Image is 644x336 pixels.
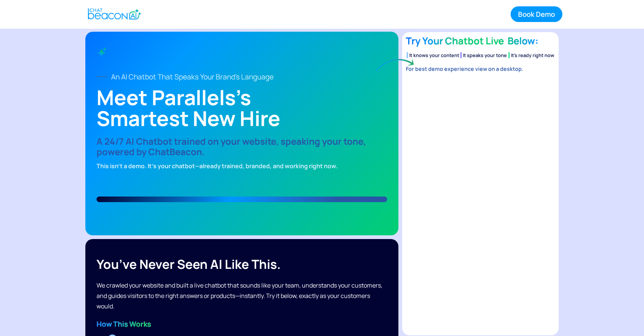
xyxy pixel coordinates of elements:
[111,72,274,82] strong: An AI Chatbot That Speaks Your Brand's Language
[460,52,507,58] li: It speaks your tone
[407,52,459,58] li: It knows your content
[511,6,562,22] a: Book Demo
[82,5,145,23] a: home
[97,255,281,273] strong: You’ve never seen AI like this.
[97,87,387,129] h1: Meet Parallels’s Smartest New Hire
[97,319,387,330] div: ‍
[97,280,387,311] div: We crawled your website and built a live chatbot that sounds like your team, understands your cus...
[97,135,366,158] strong: A 24/7 AI Chatbot trained on your website, speaking your tone, powered by ChatBeacon.
[406,34,555,48] h4: Try Your Chatbot Live Below:
[518,9,555,19] div: Book Demo
[508,52,554,58] li: It’s ready right now
[97,319,151,329] strong: How This Works
[97,162,338,170] strong: This isn’t a demo. It’s your chatbot—already trained, branded, and working right now.
[406,62,555,74] div: For best demo experience view on a desktop.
